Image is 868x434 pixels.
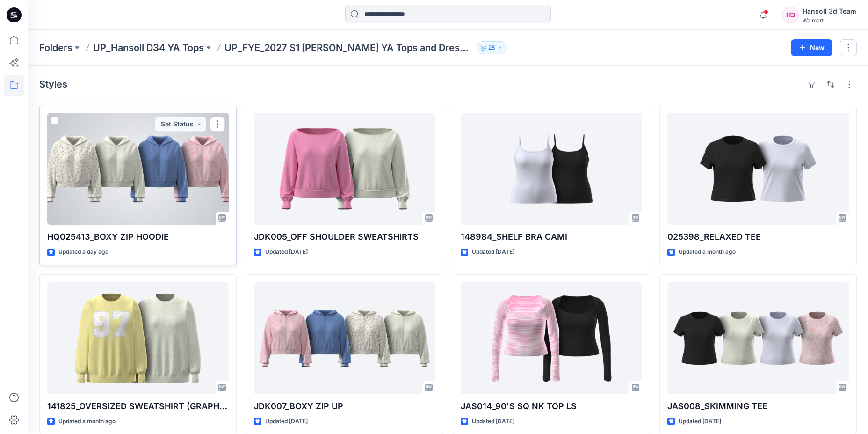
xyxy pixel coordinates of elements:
p: Updated [DATE] [679,417,721,427]
p: JAS008_SKIMMING TEE [667,400,849,413]
a: Folders [39,41,72,54]
div: H3 [782,7,799,23]
a: HQ025413_BOXY ZIP HOODIE [47,113,229,225]
button: 28 [477,41,507,54]
a: 148984_SHELF BRA CAMI [461,113,642,225]
a: JAS014_90'S SQ NK TOP LS [461,282,642,394]
div: Walmart [803,17,856,24]
a: JDK005_OFF SHOULDER SWEATSHIRTS [254,113,435,225]
p: 148984_SHELF BRA CAMI [461,230,642,243]
p: 141825_OVERSIZED SWEATSHIRT (GRAPHIC) [47,400,229,413]
p: JDK007_BOXY ZIP UP [254,400,435,413]
a: JAS008_SKIMMING TEE [667,282,849,394]
a: 141825_OVERSIZED SWEATSHIRT (GRAPHIC) [47,282,229,394]
p: UP_FYE_2027 S1 [PERSON_NAME] YA Tops and Dresses [224,41,473,54]
p: Updated [DATE] [265,417,308,427]
p: 28 [488,43,495,53]
p: Updated a month ago [679,247,736,257]
a: 025398_RELAXED TEE [667,113,849,225]
p: 025398_RELAXED TEE [667,230,849,243]
p: JDK005_OFF SHOULDER SWEATSHIRTS [254,230,435,243]
a: UP_Hansoll D34 YA Tops [93,41,204,54]
p: Updated [DATE] [472,247,514,257]
p: Updated [DATE] [472,417,514,427]
p: Updated [DATE] [265,247,308,257]
p: HQ025413_BOXY ZIP HOODIE [47,230,229,243]
p: Updated a month ago [58,417,116,427]
div: Hansoll 3d Team [803,6,856,17]
p: JAS014_90'S SQ NK TOP LS [461,400,642,413]
button: New [791,39,832,56]
p: Updated a day ago [58,247,108,257]
a: JDK007_BOXY ZIP UP [254,282,435,394]
h4: Styles [39,79,67,90]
